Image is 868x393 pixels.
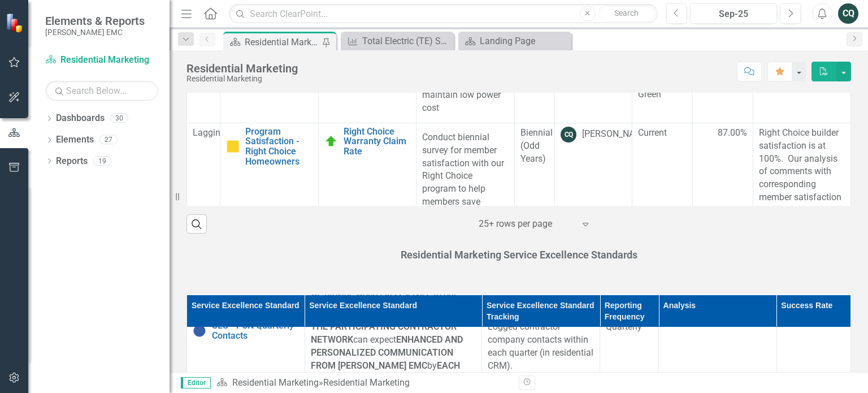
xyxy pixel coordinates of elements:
[582,128,650,141] div: [PERSON_NAME]
[245,127,312,166] a: Program Satisfaction - Right Choice Homeowners
[212,321,299,340] a: SES - PCN Quarterly Contacts
[216,377,510,390] div: »
[718,127,747,140] span: 87.00%
[632,123,692,219] td: Double-Click to Edit
[838,3,858,24] button: CQ
[461,34,568,48] a: Landing Page
[93,156,111,166] div: 19
[110,114,128,123] div: 30
[638,127,687,140] span: Current
[5,12,25,33] img: ClearPoint Strategy
[690,3,777,24] button: Sep-25
[99,135,118,145] div: 27
[323,377,410,388] div: Residential Marketing
[311,334,463,371] strong: ENHANCED AND PERSONALIZED COMMUNICATION FROM [PERSON_NAME] EMC
[45,14,145,28] span: Elements & Reports
[318,123,416,219] td: Double-Click to Edit Right Click for Context Menu
[344,34,451,48] a: Total Electric (TE) Saturation
[520,127,549,166] div: Biennial (Odd Years)
[606,321,653,334] div: Quarterly
[561,127,576,142] div: CQ
[193,324,206,338] img: No Information
[245,35,319,49] div: Residential Marketing
[229,4,657,24] input: Search ClearPoint...
[226,140,240,153] img: Caution
[692,71,753,123] td: Double-Click to Edit
[344,127,410,157] a: Right Choice Warranty Claim Rate
[186,75,298,83] div: Residential Marketing
[362,34,451,48] div: Total Electric (TE) Saturation
[193,127,225,138] span: Lagging
[422,129,508,262] p: Conduct biennial survey for member satisfaction with our Right Choice program to help members sav...
[598,6,655,21] button: Search
[632,71,692,123] td: Double-Click to Edit
[56,112,105,125] a: Dashboards
[186,62,298,75] div: Residential Marketing
[614,8,639,18] span: Search
[181,377,211,388] span: Editor
[694,7,773,21] div: Sep-25
[692,123,753,219] td: Double-Click to Edit
[45,81,158,101] input: Search Below...
[401,249,637,261] strong: Residential Marketing Service Excellence Standards
[56,155,88,168] a: Reports
[45,54,158,67] a: Residential Marketing
[232,377,319,388] a: Residential Marketing
[45,28,145,37] small: [PERSON_NAME] EMC
[324,135,338,148] img: At Target
[480,34,568,48] div: Landing Page
[488,321,593,371] span: Logged contractor company contacts within each quarter (in residential CRM).
[56,133,94,146] a: Elements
